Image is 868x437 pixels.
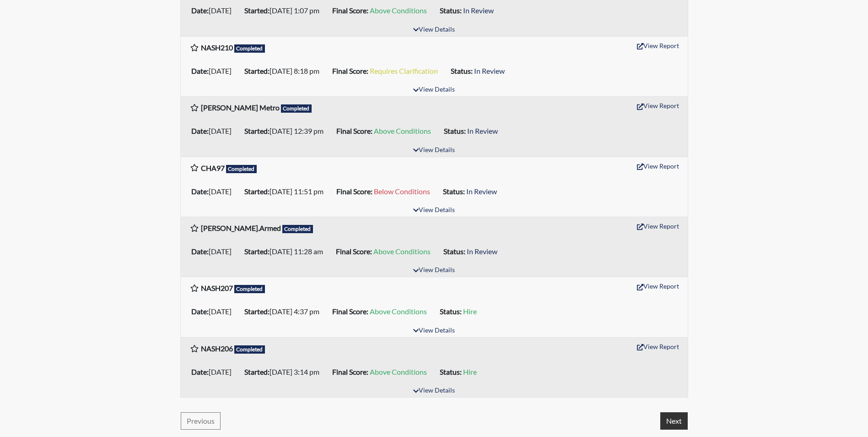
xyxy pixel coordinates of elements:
span: In Review [466,187,497,196]
li: [DATE] [188,365,241,379]
button: View Details [409,204,459,217]
li: [DATE] [188,3,241,18]
b: Status: [444,126,466,135]
b: NASH206 [201,344,233,353]
b: Final Score: [332,6,368,15]
b: Status: [440,6,462,15]
button: View Details [409,325,459,337]
span: In Review [467,247,497,256]
b: Status: [440,367,462,376]
b: Date: [191,6,209,15]
b: Final Score: [336,187,372,196]
span: Below Conditions [374,187,430,196]
span: Completed [234,345,265,354]
span: In Review [463,6,494,15]
b: Final Score: [332,66,368,75]
b: [PERSON_NAME] Metro [201,103,280,112]
span: Above Conditions [370,6,427,15]
button: View Report [633,279,683,293]
button: View Details [409,264,459,277]
span: Completed [234,285,265,293]
b: NASH207 [201,284,233,292]
span: Above Conditions [374,126,431,135]
b: Date: [191,307,209,316]
li: [DATE] 12:39 pm [241,124,333,138]
span: Above Conditions [370,307,427,316]
b: Final Score: [336,247,372,256]
span: Completed [281,104,312,113]
b: Status: [440,307,462,316]
b: Status: [451,66,473,75]
b: Started: [244,6,270,15]
b: Final Score: [332,367,368,376]
button: Previous [181,412,221,430]
b: [PERSON_NAME].Armed [201,224,281,232]
li: [DATE] 4:37 pm [241,304,329,319]
b: Date: [191,367,209,376]
li: [DATE] [188,124,241,138]
b: Date: [191,126,209,135]
li: [DATE] [188,244,241,259]
span: In Review [474,66,505,75]
b: Final Score: [336,126,372,135]
span: Hire [463,367,477,376]
li: [DATE] 1:07 pm [241,3,329,18]
button: View Report [633,339,683,354]
li: [DATE] 11:51 pm [241,184,333,199]
span: Above Conditions [370,367,427,376]
b: Status: [443,187,465,196]
b: Final Score: [332,307,368,316]
b: Date: [191,187,209,196]
li: [DATE] [188,64,241,78]
b: Status: [443,247,465,256]
button: View Details [409,24,459,36]
b: NASH210 [201,43,233,52]
span: Completed [226,165,257,173]
button: View Details [409,385,459,397]
li: [DATE] [188,304,241,319]
button: View Report [633,159,683,173]
b: Started: [244,187,270,196]
b: Started: [244,126,270,135]
button: View Report [633,219,683,233]
b: Date: [191,66,209,75]
b: Started: [244,247,270,256]
button: Next [660,412,688,430]
button: View Details [409,84,459,96]
b: Started: [244,66,270,75]
li: [DATE] 8:18 pm [241,64,329,78]
button: View Details [409,144,459,157]
span: In Review [467,126,498,135]
button: View Report [633,98,683,113]
span: Hire [463,307,477,316]
b: Date: [191,247,209,256]
li: [DATE] [188,184,241,199]
span: Requires Clarification [370,66,438,75]
li: [DATE] 11:28 am [241,244,332,259]
b: CHA97 [201,164,225,172]
li: [DATE] 3:14 pm [241,365,329,379]
span: Above Conditions [373,247,431,256]
b: Started: [244,307,270,316]
b: Started: [244,367,270,376]
span: Completed [234,44,265,53]
span: Completed [282,225,313,233]
button: View Report [633,38,683,53]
